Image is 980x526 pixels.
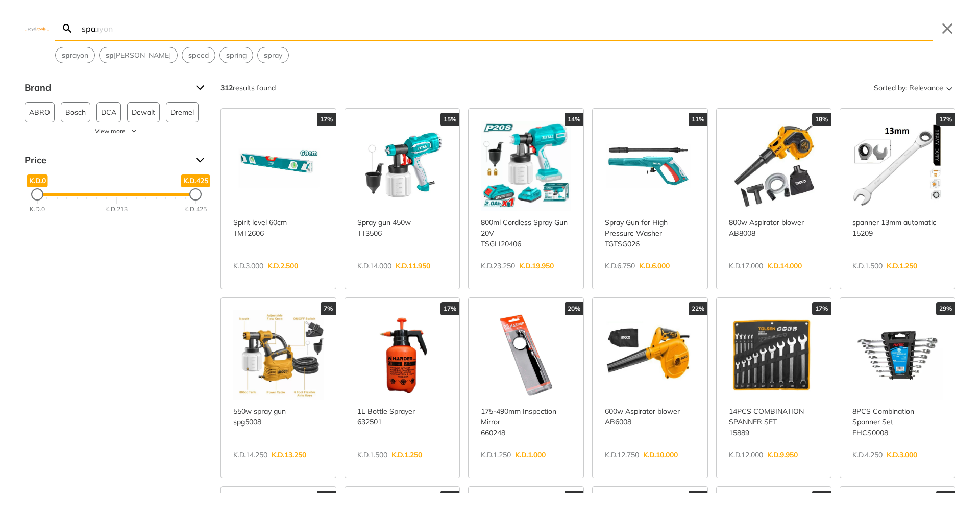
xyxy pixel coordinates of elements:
span: ring [226,50,247,61]
span: ABRO [29,103,50,122]
div: 22% [689,302,707,315]
span: Dremel [170,103,194,122]
span: ray [264,50,282,61]
div: 17% [317,113,336,126]
div: 18% [812,113,831,126]
div: 7% [321,302,336,315]
span: [PERSON_NAME] [106,50,171,61]
button: Bosch [61,102,90,122]
span: Relevance [909,80,943,96]
strong: sp [62,51,70,60]
div: 20% [565,302,583,315]
button: ABRO [24,102,55,122]
button: Select suggestion: sprayer [100,47,177,63]
button: View more [24,127,208,136]
button: DCA [96,102,121,122]
img: Close [24,26,49,31]
div: K.D.213 [105,205,128,214]
span: rayon [62,50,88,61]
div: 17% [440,302,459,315]
div: 21% [936,491,955,504]
strong: sp [188,51,197,60]
span: Bosch [65,103,86,122]
button: Close [939,20,955,37]
div: 17% [936,113,955,126]
button: Select suggestion: speed [182,47,215,63]
strong: 312 [220,83,233,92]
span: View more [95,127,126,136]
div: Suggestion: spray [257,47,289,63]
div: 14% [317,491,336,504]
div: 14% [565,113,583,126]
div: 18% [565,491,583,504]
button: Sorted by:Relevance Sort [872,80,955,96]
div: K.D.0 [30,205,45,214]
button: Dremel [166,102,199,122]
div: 10% [812,491,831,504]
div: 11% [689,113,707,126]
input: Search… [80,16,933,40]
strong: sp [264,51,272,60]
div: 17% [812,302,831,315]
div: 27% [689,491,707,504]
div: Maximum Price [189,188,202,201]
div: Suggestion: spring [219,47,253,63]
span: Dewalt [132,103,155,122]
span: DCA [101,103,116,122]
span: eed [188,50,209,61]
div: Suggestion: sprayon [55,47,95,63]
svg: Search [61,22,73,35]
div: K.D.425 [184,205,207,214]
button: Select suggestion: spray [258,47,288,63]
div: Minimum Price [31,188,43,201]
div: Suggestion: speed [182,47,215,63]
strong: sp [226,51,234,60]
div: 29% [936,302,955,315]
div: results found [220,80,276,96]
div: 10% [440,491,459,504]
strong: sp [106,51,114,60]
div: Suggestion: sprayer [99,47,178,63]
span: Brand [24,80,188,96]
div: 15% [440,113,459,126]
button: Select suggestion: spring [220,47,253,63]
button: Select suggestion: sprayon [56,47,94,63]
svg: Sort [943,82,955,94]
span: Price [24,152,188,168]
button: Dewalt [127,102,160,122]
